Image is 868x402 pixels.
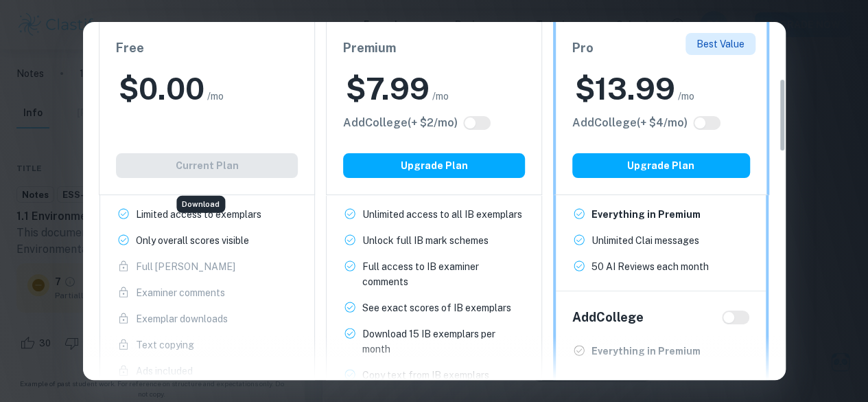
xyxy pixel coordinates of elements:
[362,233,489,248] p: Unlock full IB mark schemes
[572,115,688,131] h6: Click to see all the additional College features.
[136,207,261,222] p: Limited access to exemplars
[362,326,525,357] p: Download 15 IB exemplars per month
[362,259,525,289] p: Full access to IB examiner comments
[207,89,224,104] span: /mo
[362,207,522,222] p: Unlimited access to all IB exemplars
[136,259,235,274] p: Full [PERSON_NAME]
[136,233,249,248] p: Only overall scores visible
[575,69,675,109] h2: $ 13.99
[591,207,701,222] p: Everything in Premium
[176,196,225,213] div: Download
[572,38,750,58] h6: Pro
[136,311,228,326] p: Exemplar downloads
[591,259,709,274] p: 50 AI Reviews each month
[591,233,699,248] p: Unlimited Clai messages
[343,153,525,178] button: Upgrade Plan
[572,153,750,178] button: Upgrade Plan
[696,36,744,52] p: Best Value
[116,38,298,58] h6: Free
[362,300,511,315] p: See exact scores of IB exemplars
[678,89,694,104] span: /mo
[119,69,204,109] h2: $ 0.00
[346,69,430,109] h2: $ 7.99
[136,285,225,300] p: Examiner comments
[343,115,458,131] h6: Click to see all the additional College features.
[432,89,449,104] span: /mo
[572,308,644,327] h6: Add College
[343,38,525,58] h6: Premium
